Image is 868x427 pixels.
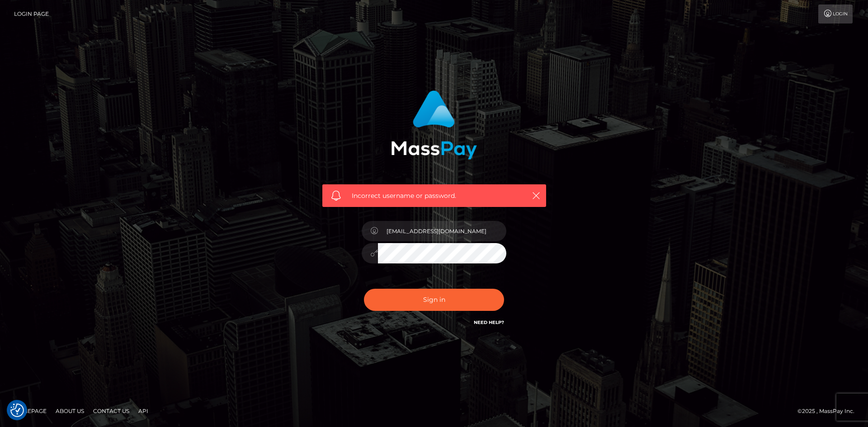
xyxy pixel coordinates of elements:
[14,5,49,23] a: Login Page
[352,191,517,201] span: Incorrect username or password.
[135,404,152,418] a: API
[818,5,853,23] a: Login
[52,404,88,418] a: About Us
[378,221,506,241] input: Username...
[10,404,50,418] a: Homepage
[474,319,504,325] a: Need Help?
[797,406,861,416] div: © 2025 , MassPay Inc.
[10,404,24,417] button: Consent Preferences
[90,404,133,418] a: Contact Us
[391,90,477,160] img: MassPay Login
[10,404,24,417] img: Revisit consent button
[364,289,504,311] button: Sign in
